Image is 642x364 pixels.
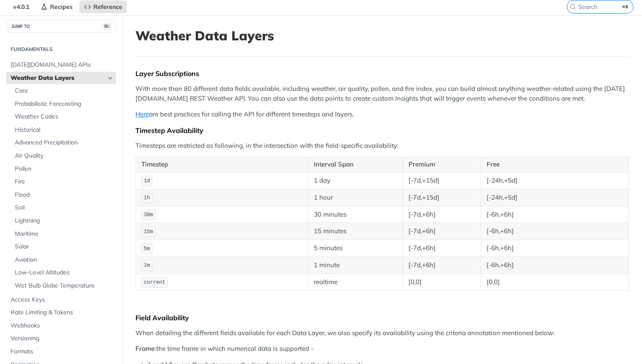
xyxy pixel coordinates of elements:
span: Maritime [15,230,114,238]
span: Reference [93,3,122,11]
td: [-7d,+15d] [403,189,481,206]
p: With more than 80 different data fields available, including weather, air quality, pollen, and fi... [135,84,629,103]
span: Weather Data Layers [11,74,105,82]
a: Recipes [36,0,77,13]
span: Air Quality [15,152,114,160]
th: Free [481,157,628,172]
td: [-6h,+6h] [481,257,628,274]
span: Soil [15,203,114,212]
span: Solar [15,243,114,251]
span: Lightning [15,217,114,225]
span: Fire [15,178,114,186]
td: [-6h,+6h] [481,206,628,223]
span: 1d [144,178,150,184]
td: [-6h,+6h] [481,223,628,240]
span: Core [15,87,114,95]
span: Probabilistic Forecasting [15,100,114,108]
td: [-7d,+6h] [403,257,481,274]
td: [-24h,+5d] [481,172,628,189]
td: [0,0] [481,274,628,291]
a: Solar [11,240,116,253]
td: 30 minutes [308,206,403,223]
a: Historical [11,124,116,136]
th: Interval Span [308,157,403,172]
td: 1 day [308,172,403,189]
a: Probabilistic Forecasting [11,98,116,110]
h2: Fundamentals [6,45,116,53]
kbd: ⌘K [620,3,631,11]
span: Formats [11,347,114,356]
p: When detailing the different fields available for each Data Layer, we also specify its availabili... [135,328,629,338]
span: v4.0.1 [8,0,34,13]
span: Historical [15,126,114,134]
a: Formats [6,345,116,358]
td: [0,0] [403,274,481,291]
span: Rate Limiting & Tokens [11,308,114,317]
td: [-7d,+6h] [403,223,481,240]
span: 30m [144,212,153,218]
p: the time frame in which numerical data is supported - [135,344,629,354]
td: [-7d,+6h] [403,206,481,223]
p: Timesteps are restricted as following, in the intersection with the field-specific availability: [135,141,629,151]
div: Layer Subscriptions [135,69,629,78]
a: Maritime [11,228,116,240]
a: Weather Codes [11,110,116,123]
a: Here [135,110,149,118]
span: Access Keys [11,296,114,304]
span: Versioning [11,334,114,343]
span: [DATE][DOMAIN_NAME] APIs [11,61,114,69]
td: [-7d,+15d] [403,172,481,189]
a: Fire [11,175,116,188]
h1: Weather Data Layers [135,28,629,43]
span: 5m [144,246,150,252]
a: Low-Level Altitudes [11,266,116,279]
a: Lightning [11,214,116,227]
th: Timestep [136,157,308,172]
p: are best practices for calling the API for different timesteps and layers. [135,110,629,119]
span: Advanced Precipitation [15,138,114,147]
td: [-7d,+6h] [403,240,481,257]
a: Pollen [11,163,116,175]
span: 1h [144,195,150,201]
span: ⌘/ [102,23,111,30]
span: Webhooks [11,322,114,330]
td: 15 minutes [308,223,403,240]
a: Reference [79,0,127,13]
span: Weather Codes [15,113,114,121]
span: 15m [144,229,153,235]
td: [-6h,+6h] [481,240,628,257]
th: Premium [403,157,481,172]
span: Recipes [50,3,73,11]
a: Soil [11,201,116,214]
a: Weather Data LayersHide subpages for Weather Data Layers [6,72,116,85]
a: Webhooks [6,319,116,332]
svg: Search [569,3,576,10]
td: 1 hour [308,189,403,206]
a: Air Quality [11,150,116,162]
a: Rate Limiting & Tokens [6,306,116,319]
td: 1 minute [308,257,403,274]
a: Wet Bulb Globe Temperature [11,279,116,292]
a: Core [11,85,116,97]
div: Timestep Availability [135,126,629,135]
a: Access Keys [6,293,116,306]
span: Pollen [15,165,114,173]
span: 1m [144,262,150,268]
a: Flood [11,189,116,201]
td: 5 minutes [308,240,403,257]
a: [DATE][DOMAIN_NAME] APIs [6,59,116,71]
a: Aviation [11,254,116,266]
td: realtime [308,274,403,291]
a: Advanced Precipitation [11,136,116,149]
button: Hide subpages for Weather Data Layers [107,75,114,82]
span: Aviation [15,256,114,264]
a: Versioning [6,332,116,345]
span: Wet Bulb Globe Temperature [15,282,114,290]
td: [-24h,+5d] [481,189,628,206]
div: Field Availability [135,313,629,322]
span: Low-Level Altitudes [15,268,114,277]
span: current [144,279,165,285]
strong: Frame: [135,344,156,353]
button: JUMP TO⌘/ [6,20,116,33]
span: Flood [15,191,114,199]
